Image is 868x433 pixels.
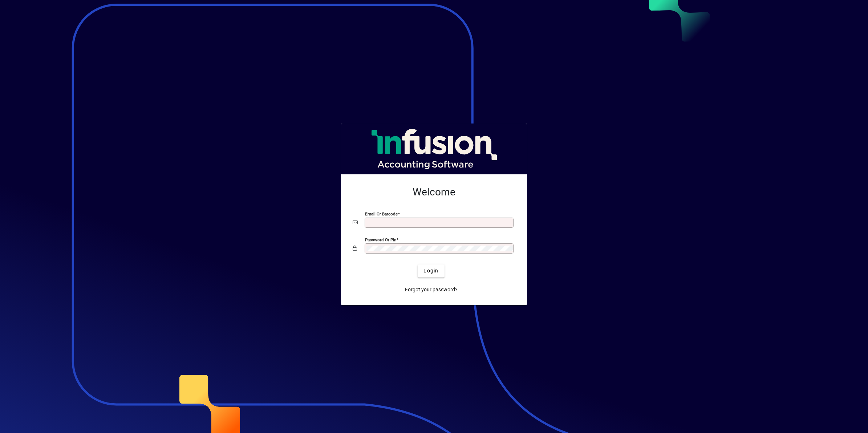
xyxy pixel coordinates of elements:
[365,211,398,216] mat-label: Email or Barcode
[365,237,396,242] mat-label: Password or Pin
[423,267,438,275] span: Login
[353,186,515,198] h2: Welcome
[418,264,444,278] button: Login
[405,286,458,294] span: Forgot your password?
[402,283,461,296] a: Forgot your password?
